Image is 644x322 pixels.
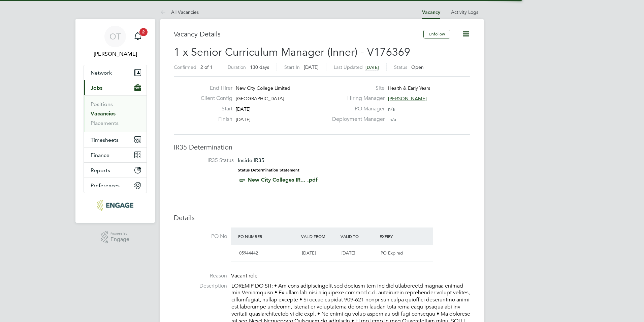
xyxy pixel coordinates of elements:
h3: Details [174,213,470,222]
a: All Vacancies [160,9,199,15]
label: Deployment Manager [328,116,385,123]
span: n/a [389,116,396,123]
label: Hiring Manager [328,95,385,102]
a: OT[PERSON_NAME] [84,26,147,58]
span: 2 [139,28,148,36]
span: Finance [91,152,109,158]
label: Start [195,105,232,112]
span: 2 of 1 [200,64,213,70]
div: PO Number [236,230,299,242]
nav: Main navigation [75,19,155,223]
label: Finish [195,116,232,123]
label: Confirmed [174,64,196,70]
strong: Status Determination Statement [238,168,299,172]
span: Powered by [110,231,129,237]
a: Vacancies [91,110,116,117]
button: Timesheets [84,132,147,147]
span: Inside IR35 [238,157,264,163]
span: Preferences [91,182,120,189]
button: Finance [84,147,147,162]
span: 05944442 [239,250,258,256]
span: [DATE] [304,64,319,70]
span: Health & Early Years [388,85,430,91]
span: New City College Limited [236,85,290,91]
div: Expiry [378,230,417,242]
button: Reports [84,163,147,178]
label: End Hirer [195,85,232,92]
span: 130 days [250,64,269,70]
div: Jobs [84,95,147,132]
span: Reports [91,167,110,173]
label: Client Config [195,95,232,102]
span: [DATE] [302,250,316,256]
span: [DATE] [236,106,251,112]
label: Last Updated [334,64,363,70]
span: Engage [110,237,129,242]
span: 1 x Senior Curriculum Manager (Inner) - V176369 [174,46,410,59]
a: Vacancy [422,9,440,15]
span: [DATE] [236,116,251,123]
span: PO Expired [381,250,403,256]
span: Open [411,64,424,70]
label: PO Manager [328,105,385,112]
a: Go to home page [84,200,147,211]
label: Description [174,283,227,290]
button: Unfollow [423,30,450,38]
button: Network [84,65,147,80]
span: Vacant role [231,272,258,279]
img: huntereducation-logo-retina.png [97,200,133,211]
h3: IR35 Determination [174,143,470,152]
span: n/a [388,106,395,112]
span: [GEOGRAPHIC_DATA] [236,96,284,102]
label: IR35 Status [181,157,234,164]
label: Status [394,64,407,70]
h3: Vacancy Details [174,30,423,38]
a: Placements [91,120,119,126]
a: Powered byEngage [101,231,130,244]
label: Start In [284,64,300,70]
span: Olivia Triassi [84,50,147,58]
button: Preferences [84,178,147,193]
a: 2 [131,26,144,47]
span: [PERSON_NAME] [388,96,427,102]
span: Jobs [91,85,102,91]
span: Network [91,70,112,76]
div: Valid From [299,230,339,242]
label: PO No [174,233,227,240]
button: Jobs [84,80,147,95]
label: Reason [174,272,227,279]
span: [DATE] [342,250,355,256]
div: Valid To [339,230,378,242]
label: Site [328,85,385,92]
span: OT [109,32,121,41]
a: Activity Logs [451,9,478,15]
span: Timesheets [91,137,119,143]
a: New City Colleges IR... .pdf [248,177,318,183]
span: [DATE] [365,64,379,70]
a: Positions [91,101,113,107]
label: Duration [228,64,246,70]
